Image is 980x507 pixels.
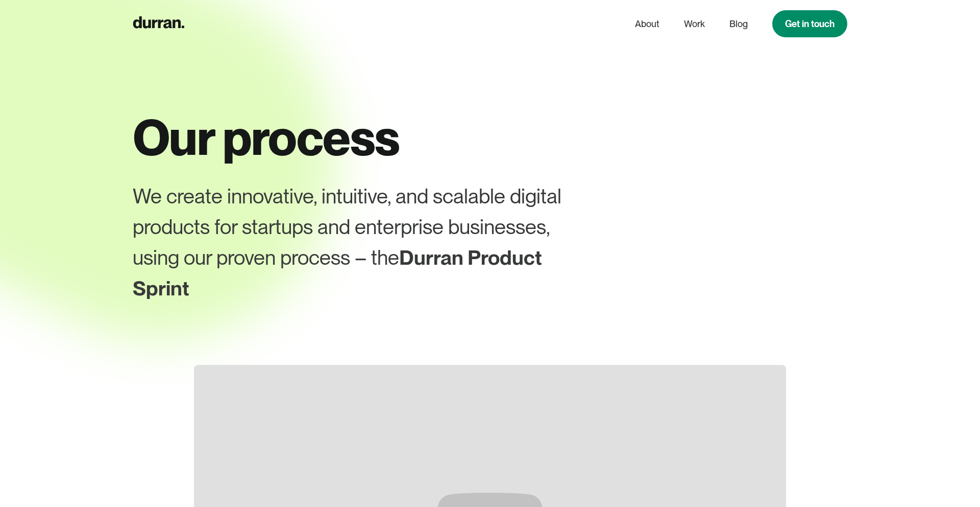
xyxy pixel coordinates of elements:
[772,10,847,37] a: Get in touch
[133,14,184,34] a: home
[684,14,705,34] a: Work
[133,181,574,304] div: We create innovative, intuitive, and scalable digital products for startups and enterprise busine...
[729,14,748,34] a: Blog
[133,110,847,165] h1: Our process
[133,245,542,301] span: Durran Product Sprint
[635,14,659,34] a: About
